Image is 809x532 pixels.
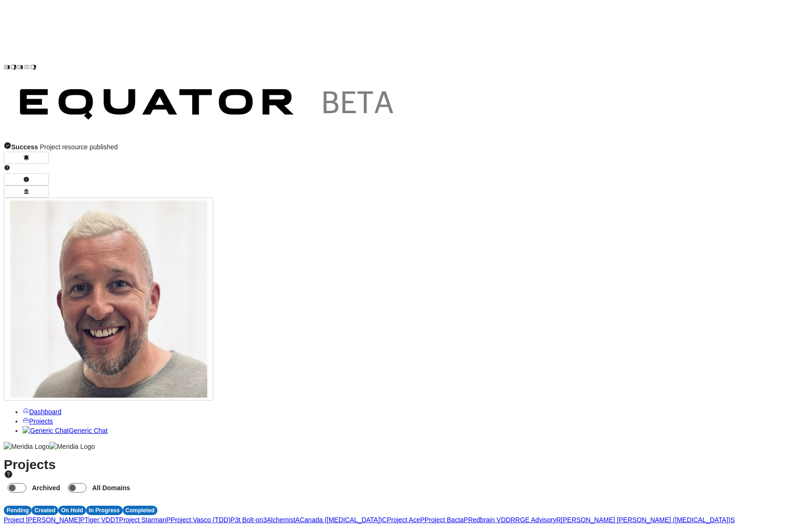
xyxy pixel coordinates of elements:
[29,408,62,416] span: Dashboard
[166,516,171,524] span: P
[420,516,424,524] span: P
[11,143,118,151] span: Project resource published
[424,516,468,524] a: Project BactaP
[730,516,735,524] span: S
[463,516,468,524] span: P
[171,516,235,524] a: Project Vasco (TDD)P
[263,516,267,524] span: 3
[115,516,119,524] span: T
[23,417,53,425] a: Projects
[119,516,171,524] a: Project StarmanP
[4,460,805,496] h1: Projects
[37,4,446,70] img: Customer Logo
[300,516,387,524] a: Canada ([MEDICAL_DATA])C
[80,516,85,524] span: P
[387,516,424,524] a: Project AceP
[295,516,299,524] span: A
[30,479,64,496] label: Archived
[29,417,53,425] span: Projects
[10,200,207,398] img: Profile Icon
[267,516,299,524] a: AlchemistA
[556,516,561,524] span: R
[4,516,85,524] a: Project [PERSON_NAME]P
[123,506,157,515] div: Completed
[4,442,49,451] img: Meridia Logo
[561,516,735,524] a: [PERSON_NAME] [PERSON_NAME] ([MEDICAL_DATA])S
[515,516,561,524] a: RGE AdvisoryR
[382,516,387,524] span: C
[23,426,69,435] img: Generic Chat
[49,442,95,451] img: Meridia Logo
[468,516,515,524] a: Redbrain VDDR
[31,506,58,515] div: Created
[58,506,86,515] div: On Hold
[11,143,38,151] strong: Success
[86,506,123,515] div: In Progress
[235,516,267,524] a: 3t Bolt-on3
[4,73,413,139] img: Customer Logo
[90,479,134,496] label: All Domains
[85,516,119,524] a: Tiger VDDT
[511,516,515,524] span: R
[230,516,235,524] span: P
[4,506,31,515] div: Pending
[23,408,62,416] a: Dashboard
[23,427,108,434] a: Generic ChatGeneric Chat
[69,427,107,434] span: Generic Chat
